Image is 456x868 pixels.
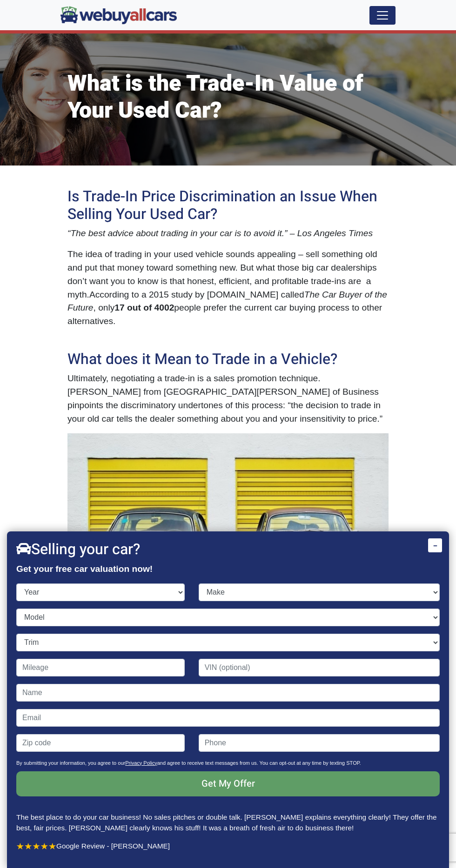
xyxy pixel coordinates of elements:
a: Privacy Policy [125,760,157,766]
span: people prefer the current car buying process to other alternatives. [67,303,382,326]
input: Get My Offer [16,771,440,796]
p: Google Review - [PERSON_NAME] [16,841,440,851]
p: The best place to do your car business! No sales pitches or double talk. [PERSON_NAME] explains e... [16,812,440,833]
input: Email [16,709,440,727]
span: e best advice about trading in your car is to avoid it.” – Los Angeles Times [81,228,373,238]
h2: What does it Mean to Trade in a Vehicle? [67,351,389,368]
span: “Th [67,228,81,238]
input: Phone [199,734,440,752]
strong: Get your free car valuation now! [16,564,153,574]
input: Zip code [16,734,185,752]
p: By submitting your information, you agree to our and agree to receive text messages from us. You ... [16,759,440,772]
img: We Buy All Cars in NJ logo [60,6,177,24]
img: cars-yellow-vehicle-vintage-large [67,433,389,647]
button: Toggle navigation [369,6,396,25]
input: VIN (optional) [199,659,440,676]
form: Contact form [16,583,440,812]
span: Ultimately, negotiating a trade-in is a sales promotion technique. [PERSON_NAME] from [GEOGRAPHIC... [67,373,382,423]
span: The idea of trading in your used vehicle sounds appealing – sell something old and put that money... [67,249,377,299]
input: Mileage [16,659,185,676]
b: 17 out of 4002 [114,303,174,312]
input: Name [16,684,440,702]
span: , only [93,303,114,312]
span: According to a 2015 study by [DOMAIN_NAME] called [89,290,304,299]
h1: What is the Trade-In Value of Your Used Car? [67,71,389,124]
h2: Selling your car? [16,541,440,558]
h2: Is Trade-In Price Discrimination an Issue When Selling Your Used Car? [67,188,389,224]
